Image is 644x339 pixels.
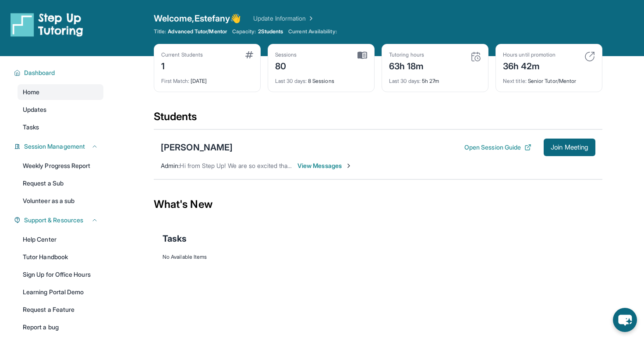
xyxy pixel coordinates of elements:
button: Join Meeting [544,139,595,156]
span: Capacity: [232,28,256,35]
span: Session Management [24,142,85,151]
div: Current Students [161,51,203,58]
div: 5h 27m [389,72,481,85]
div: Students [154,110,602,129]
div: 1 [161,58,203,72]
span: Last 30 days : [389,78,421,84]
div: No Available Items [163,253,594,260]
a: Help Center [18,232,103,247]
span: First Match : [161,78,189,84]
div: 80 [275,58,297,72]
button: Dashboard [21,68,98,77]
span: Admin : [161,162,180,169]
span: Support & Resources [24,216,83,225]
span: 2 Students [258,28,283,35]
a: Learning Portal Demo [18,284,103,300]
button: Support & Resources [21,216,98,225]
div: Senior Tutor/Mentor [503,72,595,85]
a: Weekly Progress Report [18,158,103,174]
a: Sign Up for Office Hours [18,267,103,282]
a: Volunteer as a sub [18,193,103,209]
span: Dashboard [24,68,55,77]
a: Home [18,84,103,100]
img: Chevron-Right [345,162,352,169]
span: Join Meeting [551,145,588,150]
div: [DATE] [161,72,253,85]
img: card [471,51,481,62]
span: Title: [154,28,166,35]
div: Tutoring hours [389,51,424,58]
a: Update Information [253,14,315,23]
span: View Messages [297,161,352,170]
span: Current Availability: [288,28,336,35]
span: Last 30 days : [275,78,307,84]
span: Advanced Tutor/Mentor [168,28,226,35]
div: Sessions [275,51,297,58]
span: Tasks [23,123,39,132]
div: What's New [154,185,602,224]
div: Hours until promotion [503,51,556,58]
a: Report a bug [18,319,103,335]
a: Request a Feature [18,302,103,318]
div: [PERSON_NAME] [161,141,233,153]
img: logo [11,12,83,37]
a: Updates [18,102,103,118]
a: Tutor Handbook [18,249,103,265]
div: 8 Sessions [275,72,367,85]
img: card [584,51,595,62]
span: Updates [23,105,47,114]
div: 63h 18m [389,58,424,72]
a: Tasks [18,119,103,135]
span: Home [23,88,39,96]
span: Welcome, Estefany 👋 [154,12,241,25]
button: Open Session Guide [464,143,531,152]
img: card [245,51,253,58]
a: Request a Sub [18,175,103,191]
button: Session Management [21,142,98,151]
span: Tasks [163,232,187,245]
div: 36h 42m [503,58,556,72]
img: card [357,51,367,59]
img: Chevron Right [306,14,315,23]
button: chat-button [613,308,637,332]
span: Next title : [503,78,527,84]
